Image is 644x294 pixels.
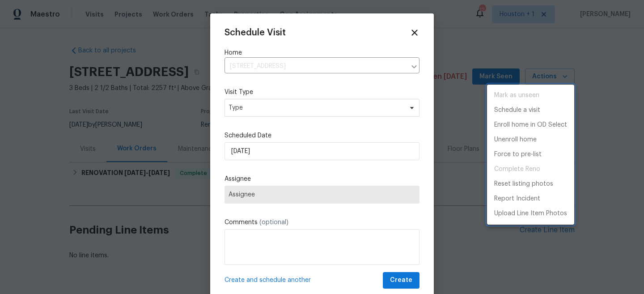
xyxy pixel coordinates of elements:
[494,150,542,159] p: Force to pre-list
[494,120,567,130] p: Enroll home in OD Select
[494,209,567,218] p: Upload Line Item Photos
[494,106,540,115] p: Schedule a visit
[494,179,553,189] p: Reset listing photos
[494,194,540,204] p: Report Incident
[494,135,537,145] p: Unenroll home
[487,162,574,177] span: Project is already completed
